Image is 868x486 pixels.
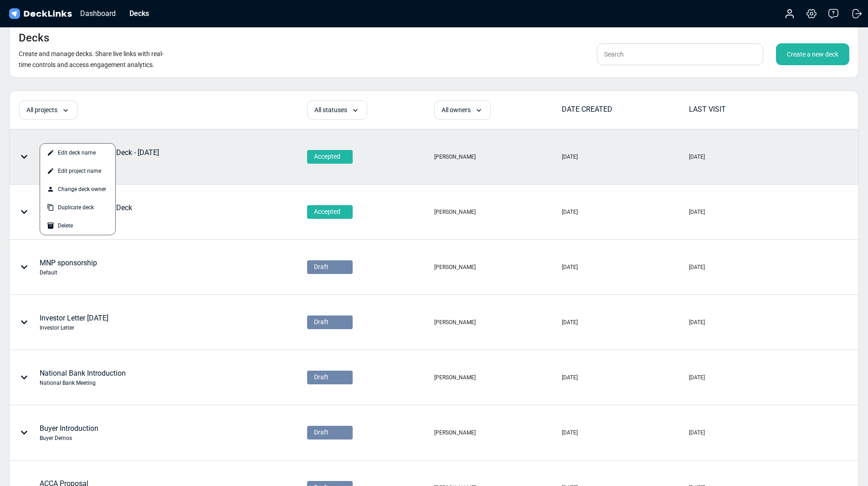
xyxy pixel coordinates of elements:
[7,7,73,21] img: DeckLinks
[314,207,340,217] span: Accepted
[40,144,115,162] div: Edit deck name
[314,262,329,272] span: Draft
[40,217,115,235] div: Delete
[597,43,763,65] input: Search
[40,162,115,180] div: Edit project name
[19,50,164,68] small: Create and manage decks. Share live links with real-time controls and access engagement analytics.
[314,372,329,382] span: Draft
[314,428,329,437] span: Draft
[40,180,115,198] div: Change deck owner
[40,198,115,217] div: Duplicate deck
[776,43,849,65] div: Create a new deck
[125,8,154,19] div: Decks
[19,31,49,45] h4: Decks
[76,8,120,19] div: Dashboard
[314,317,329,327] span: Draft
[314,152,340,161] span: Accepted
